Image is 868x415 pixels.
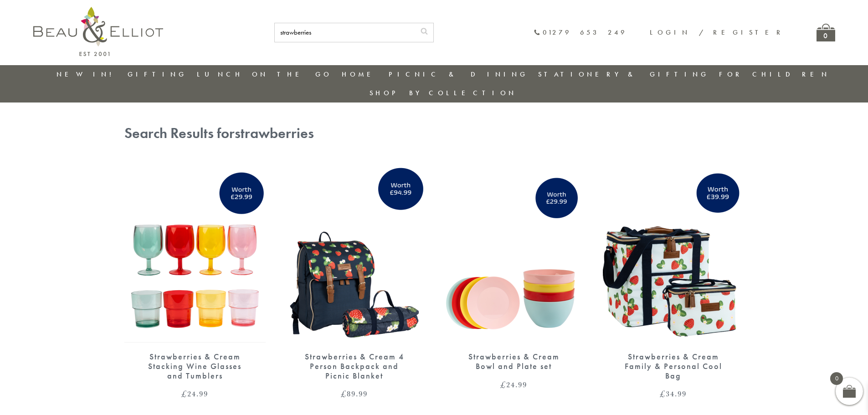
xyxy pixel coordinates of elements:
[128,70,187,79] a: Gifting
[459,352,569,371] div: Strawberries & Cream Bowl and Plate set
[197,70,332,79] a: Lunch On The Go
[660,388,687,399] bdi: 34.99
[500,379,527,390] bdi: 24.99
[300,352,409,380] div: Strawberries & Cream 4 Person Backpack and Picnic Blanket
[538,70,709,79] a: Stationery & Gifting
[817,24,835,41] a: 0
[534,29,627,36] a: 01279 653 249
[443,161,585,343] img: Strawberries & Cream Bowl and Plate set
[33,7,163,56] img: logo
[124,161,266,343] img: Strawberries & Cream Stacking Wine Glasses and Tumblers
[341,388,368,399] bdi: 89.99
[235,124,314,143] span: strawberries
[500,379,506,390] span: £
[660,388,666,399] span: £
[342,70,378,79] a: Home
[124,125,744,142] h1: Search Results for
[284,161,425,343] img: Strawberries & Cream 4 Person Backpack and Picnic Blanket
[124,161,266,398] a: Strawberries & Cream Stacking Wine Glasses and Tumblers Strawberries & Cream Stacking Wine Glasse...
[719,70,830,79] a: For Children
[275,23,415,42] input: SEARCH
[181,388,187,399] span: £
[650,28,785,37] a: Login / Register
[181,388,208,399] bdi: 24.99
[603,161,744,343] img: Strawberries & Cream Family Cool Bag & Personal Cool Bag
[341,388,347,399] span: £
[603,161,744,398] a: Strawberries & Cream Family Cool Bag & Personal Cool Bag Strawberries & Cream Family & Personal C...
[140,352,250,380] div: Strawberries & Cream Stacking Wine Glasses and Tumblers
[619,352,728,380] div: Strawberries & Cream Family & Personal Cool Bag
[284,161,425,398] a: Strawberries & Cream 4 Person Backpack and Picnic Blanket Strawberries & Cream 4 Person Backpack ...
[56,70,118,79] a: New in!
[443,161,585,389] a: Strawberries & Cream Bowl and Plate set Strawberries & Cream Bowl and Plate set £24.99
[830,372,843,385] span: 0
[370,88,517,97] a: Shop by collection
[389,70,528,79] a: Picnic & Dining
